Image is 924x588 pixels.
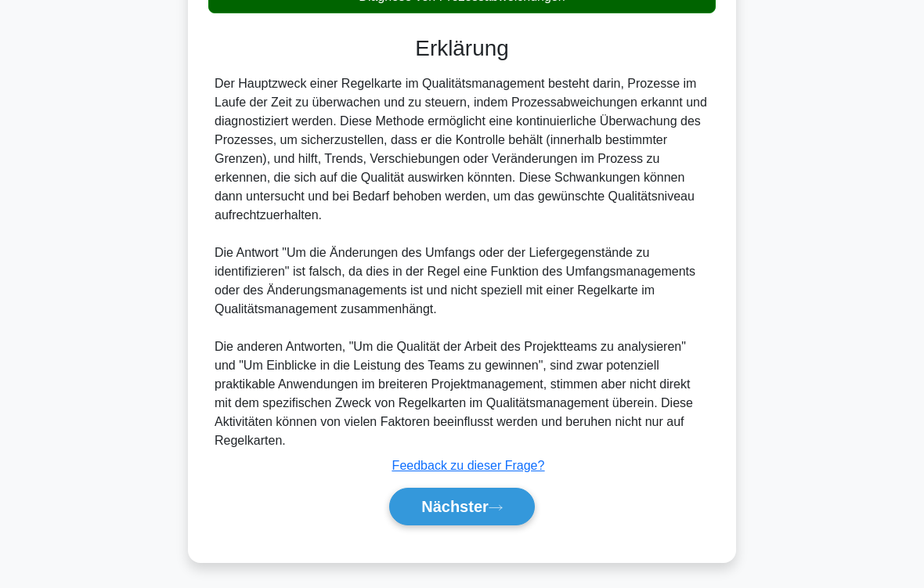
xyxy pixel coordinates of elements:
[392,459,545,472] a: Feedback zu dieser Frage?
[389,488,535,525] button: Nächster
[215,74,709,450] div: Der Hauptzweck einer Regelkarte im Qualitätsmanagement besteht darin, Prozesse im Laufe der Zeit ...
[218,35,706,61] h3: Erklärung
[421,498,489,515] font: Nächster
